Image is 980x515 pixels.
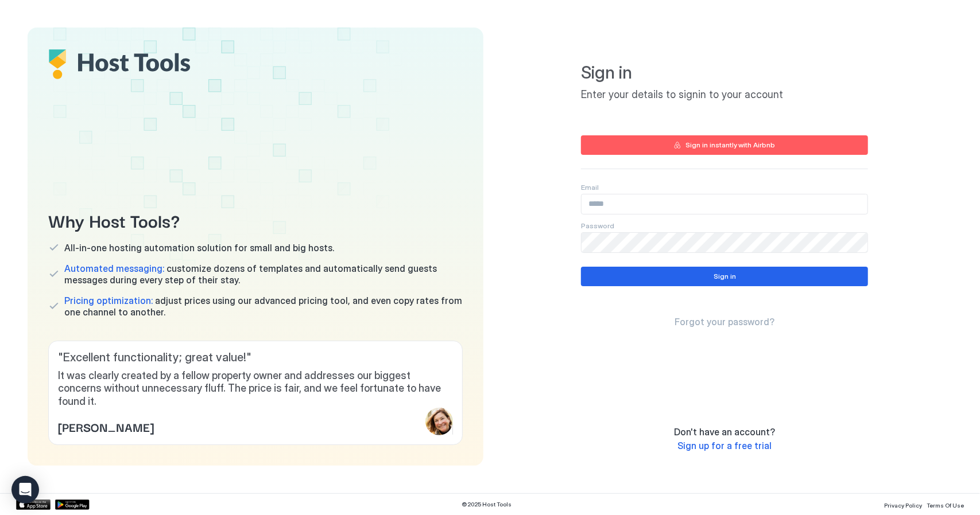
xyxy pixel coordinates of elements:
input: Input Field [582,194,867,214]
span: Automated messaging: [64,263,164,274]
span: Pricing optimization: [64,295,153,306]
div: Sign in instantly with Airbnb [685,140,776,150]
span: Sign up for a free trial [677,440,772,451]
span: [PERSON_NAME] [58,418,154,435]
span: Email [581,183,599,192]
a: Forgot your password? [675,316,774,328]
span: adjust prices using our advanced pricing tool, and even copy rates from one channel to another. [64,295,463,318]
span: Terms Of Use [927,502,964,509]
a: App Store [16,500,51,510]
div: profile [425,408,453,435]
span: Enter your details to signin to your account [581,88,868,102]
a: Google Play Store [55,500,90,510]
button: Sign in instantly with Airbnb [581,135,868,155]
span: customize dozens of templates and automatically send guests messages during every step of their s... [64,263,463,286]
span: © 2025 Host Tools [462,501,512,508]
span: Don't have an account? [674,426,775,438]
a: Privacy Policy [884,498,922,510]
span: Sign in [581,62,868,84]
span: All-in-one hosting automation solution for small and big hosts. [64,242,334,253]
div: Open Intercom Messenger [11,476,39,504]
div: Sign in [714,271,736,282]
input: Input Field [582,233,868,252]
a: Terms Of Use [927,498,964,510]
span: It was clearly created by a fellow property owner and addresses our biggest concerns without unne... [58,369,453,408]
button: Sign in [581,267,868,286]
span: Privacy Policy [884,502,922,509]
span: Forgot your password? [675,316,774,327]
a: Sign up for a free trial [677,440,772,452]
span: Password [581,221,614,230]
span: Why Host Tools? [48,207,463,233]
span: " Excellent functionality; great value! " [58,350,453,365]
